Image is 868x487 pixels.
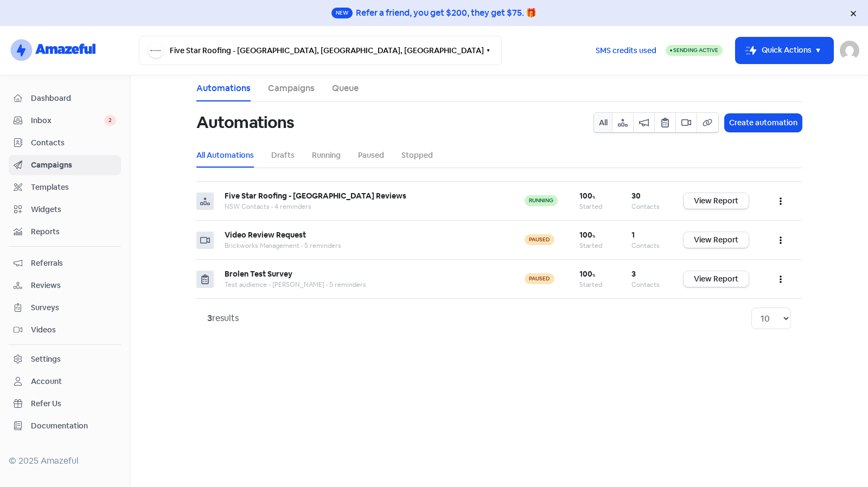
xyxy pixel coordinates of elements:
[31,258,116,269] span: Referrals
[207,312,239,325] div: results
[31,182,116,193] span: Templates
[579,202,610,212] div: Started
[31,204,116,215] span: Widgets
[631,202,662,212] div: Contacts
[31,376,62,387] div: Account
[225,230,306,240] b: Video Review Request
[139,36,502,65] button: Five Star Roofing - [GEOGRAPHIC_DATA], [GEOGRAPHIC_DATA], [GEOGRAPHIC_DATA]
[631,280,662,290] div: Contacts
[31,398,116,409] span: Refer Us
[631,269,636,279] b: 3
[9,371,121,392] a: Account
[225,269,292,279] b: Brolen Test Survey
[401,150,433,161] a: Stopped
[225,241,503,251] div: Brickworks Management • 5 reminders
[207,312,212,324] strong: 3
[725,114,802,132] button: Create automation
[9,253,121,273] a: Referrals
[631,230,635,240] b: 1
[9,111,121,131] a: Inbox 2
[31,280,116,291] span: Reviews
[592,273,595,278] span: %
[684,232,749,248] a: View Report
[31,420,116,432] span: Documentation
[592,195,595,200] span: %
[9,88,121,108] a: Dashboard
[225,191,406,201] b: Five Star Roofing - [GEOGRAPHIC_DATA] Reviews
[525,273,554,284] span: paused
[196,105,294,140] h1: Automations
[31,302,116,313] span: Surveys
[594,113,612,132] button: All
[579,280,610,290] div: Started
[525,234,554,245] span: paused
[684,271,749,287] a: View Report
[312,150,341,161] a: Running
[9,177,121,197] a: Templates
[31,226,116,238] span: Reports
[579,230,595,240] b: 100
[840,41,859,60] img: User
[579,241,610,251] div: Started
[631,191,641,201] b: 30
[31,93,116,104] span: Dashboard
[31,115,104,126] span: Inbox
[9,155,121,175] a: Campaigns
[225,280,503,290] div: Test audience - [PERSON_NAME] • 5 reminders
[592,234,595,239] span: %
[104,115,116,126] span: 2
[225,202,503,212] div: NSW Contacts • 4 reminders
[196,150,254,161] a: All Automations
[9,394,121,414] a: Refer Us
[666,44,723,57] a: Sending Active
[31,354,61,365] div: Settings
[268,82,315,95] a: Campaigns
[356,7,537,20] div: Refer a friend, you get $200, they get $75. 🎁
[196,82,251,95] a: Automations
[9,349,121,369] a: Settings
[596,45,656,56] span: SMS credits used
[31,159,116,171] span: Campaigns
[9,222,121,242] a: Reports
[9,454,121,467] div: © 2025 Amazeful
[673,47,718,54] span: Sending Active
[358,150,384,161] a: Paused
[586,44,666,55] a: SMS credits used
[9,416,121,436] a: Documentation
[736,37,833,63] button: Quick Actions
[9,200,121,220] a: Widgets
[684,193,749,209] a: View Report
[579,269,595,279] b: 100
[332,82,359,95] a: Queue
[9,275,121,296] a: Reviews
[9,298,121,318] a: Surveys
[271,150,295,161] a: Drafts
[31,324,116,336] span: Videos
[9,133,121,153] a: Contacts
[9,320,121,340] a: Videos
[631,241,662,251] div: Contacts
[525,195,558,206] span: running
[31,137,116,149] span: Contacts
[579,191,595,201] b: 100
[331,8,353,18] span: New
